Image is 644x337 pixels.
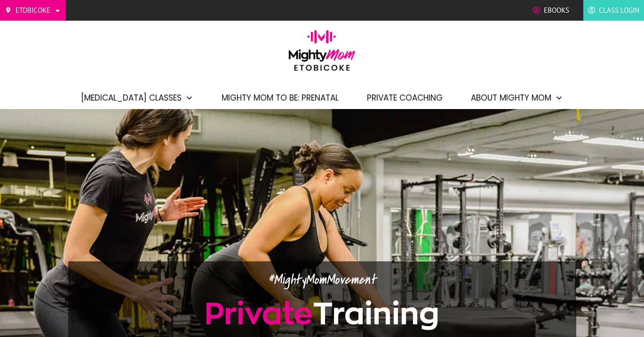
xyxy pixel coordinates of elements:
a: Ebooks [533,3,569,17]
a: Etobicoke [5,3,61,17]
span: About Mighty Mom [471,90,551,106]
a: Mighty Mom to Be: Prenatal [222,90,339,106]
span: Class Login [599,3,639,17]
span: [MEDICAL_DATA] Classes [81,90,182,106]
a: About Mighty Mom [471,90,563,106]
a: [MEDICAL_DATA] Classes [81,90,193,106]
span: Etobicoke [16,3,50,17]
p: #MightyMomMovement [69,262,576,292]
span: Training [313,297,439,329]
span: Private [205,297,313,329]
a: Class Login [588,3,639,17]
a: Private Coaching [367,90,443,106]
span: Ebooks [544,3,569,17]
